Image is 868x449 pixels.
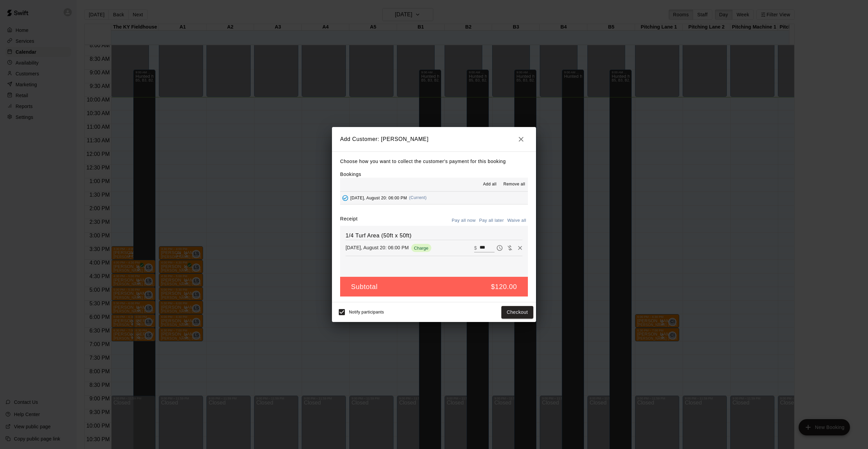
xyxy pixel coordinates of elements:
[474,245,477,251] p: $
[503,181,525,188] span: Remove all
[409,195,427,200] span: (Current)
[495,245,505,250] span: Pay later
[350,195,407,200] span: [DATE], August 20: 06:00 PM
[411,246,431,251] span: Charge
[501,179,528,190] button: Remove all
[340,193,350,203] button: Added - Collect Payment
[340,157,528,166] p: Choose how you want to collect the customer's payment for this booking
[351,282,378,291] h5: Subtotal
[450,215,478,226] button: Pay all now
[349,310,384,315] span: Notify participants
[346,231,522,240] h6: 1/4 Turf Area (50ft x 50ft)
[340,172,361,177] label: Bookings
[340,192,528,204] button: Added - Collect Payment[DATE], August 20: 06:00 PM(Current)
[479,179,501,190] button: Add all
[491,282,517,291] h5: $120.00
[515,243,525,253] button: Remove
[332,127,536,151] h2: Add Customer: [PERSON_NAME]
[505,215,528,226] button: Waive all
[483,181,497,188] span: Add all
[346,244,409,251] p: [DATE], August 20: 06:00 PM
[340,215,357,226] label: Receipt
[478,215,506,226] button: Pay all later
[505,245,515,250] span: Waive payment
[501,306,533,319] button: Checkout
